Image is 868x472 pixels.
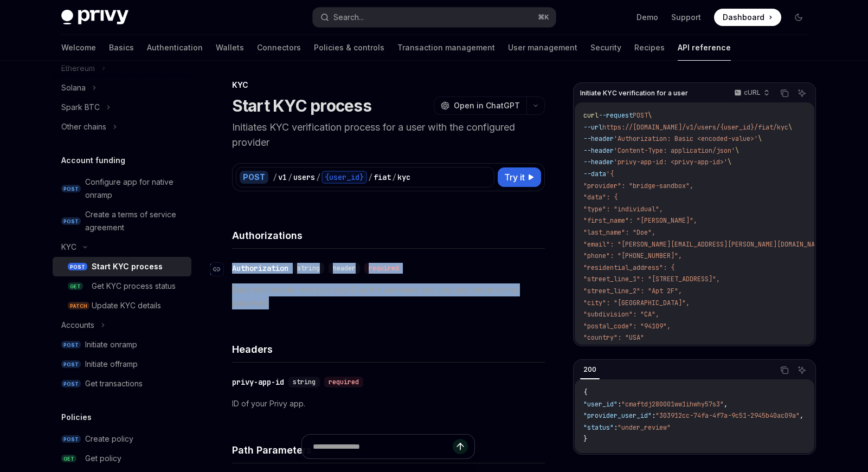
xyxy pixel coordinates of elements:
[61,81,86,94] div: Solana
[397,172,410,183] div: kyc
[498,167,541,187] button: Try it
[652,411,655,420] span: :
[232,283,545,309] p: Basic Auth header with your app ID as the username and your app secret as the password.
[147,35,203,61] a: Authentication
[324,377,363,387] div: required
[288,172,292,183] div: /
[602,123,788,132] span: https://[DOMAIN_NAME]/v1/users/{user_id}/fiat/kyc
[671,12,701,23] a: Support
[583,111,599,120] span: curl
[583,400,618,409] span: "user_id"
[590,35,621,61] a: Security
[53,429,191,449] a: POSTCreate policy
[655,411,800,420] span: "303912cc-74fa-4f7a-9c51-2945b40ac09a"
[53,296,191,315] a: PATCHUpdate KYC details
[232,228,545,243] h4: Authorizations
[583,263,674,272] span: "residential_address": {
[614,423,618,432] span: :
[614,134,758,143] span: 'Authorization: Basic <encoded-value>'
[504,171,525,184] span: Try it
[61,120,106,133] div: Other chains
[61,217,81,225] span: POST
[583,310,659,319] span: "subdivision": "CA",
[508,35,577,61] a: User management
[777,363,792,377] button: Copy the contents from the code block
[583,228,655,237] span: "last_name": "Doe",
[583,146,614,155] span: --header
[583,275,720,283] span: "street_line_1": "[STREET_ADDRESS]",
[728,158,731,166] span: \
[61,154,125,167] h5: Account funding
[61,341,81,349] span: POST
[633,111,648,120] span: POST
[92,260,163,273] div: Start KYC process
[397,35,495,61] a: Transaction management
[723,12,764,23] span: Dashboard
[293,172,315,183] div: users
[85,432,133,445] div: Create policy
[257,35,301,61] a: Connectors
[636,12,658,23] a: Demo
[583,205,663,214] span: "type": "individual",
[232,96,371,115] h1: Start KYC process
[61,101,100,114] div: Spark BTC
[61,411,92,424] h5: Policies
[583,170,606,178] span: --data
[53,374,191,393] a: POSTGet transactions
[85,452,121,465] div: Get policy
[795,363,809,377] button: Ask AI
[53,276,191,296] a: GETGet KYC process status
[85,358,138,371] div: Initiate offramp
[777,86,792,100] button: Copy the contents from the code block
[758,134,762,143] span: \
[795,86,809,100] button: Ask AI
[800,411,803,420] span: ,
[53,335,191,354] a: POSTInitiate onramp
[109,35,134,61] a: Basics
[293,378,316,386] span: string
[85,338,137,351] div: Initiate onramp
[744,88,761,97] p: cURL
[240,171,268,184] div: POST
[583,411,652,420] span: "provider_user_id"
[648,111,652,120] span: \
[368,172,372,183] div: /
[618,423,671,432] span: "under_review"
[316,172,320,183] div: /
[273,172,277,183] div: /
[453,439,468,454] button: Send message
[333,11,364,24] div: Search...
[61,455,76,463] span: GET
[538,13,549,22] span: ⌘ K
[53,205,191,237] a: POSTCreate a terms of service agreement
[583,193,618,202] span: "data": {
[599,111,633,120] span: --request
[61,185,81,193] span: POST
[61,435,81,443] span: POST
[583,299,690,307] span: "city": "[GEOGRAPHIC_DATA]",
[724,400,728,409] span: ,
[434,96,526,115] button: Open in ChatGPT
[314,35,384,61] a: Policies & controls
[68,302,89,310] span: PATCH
[322,171,367,184] div: {user_id}
[583,333,644,342] span: "country": "USA"
[583,287,682,295] span: "street_line_2": "Apt 2F",
[714,9,781,26] a: Dashboard
[790,9,807,26] button: Toggle dark mode
[614,158,728,166] span: 'privy-app-id: <privy-app-id>'
[85,176,185,202] div: Configure app for native onramp
[614,146,735,155] span: 'Content-Type: application/json'
[678,35,731,61] a: API reference
[53,354,191,374] a: POSTInitiate offramp
[85,377,143,390] div: Get transactions
[216,35,244,61] a: Wallets
[606,170,614,178] span: '{
[232,120,545,150] p: Initiates KYC verification process for a user with the configured provider
[61,380,81,388] span: POST
[61,360,81,368] span: POST
[232,263,288,274] div: Authorization
[313,8,556,27] button: Search...⌘K
[580,363,600,376] div: 200
[374,172,391,183] div: fiat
